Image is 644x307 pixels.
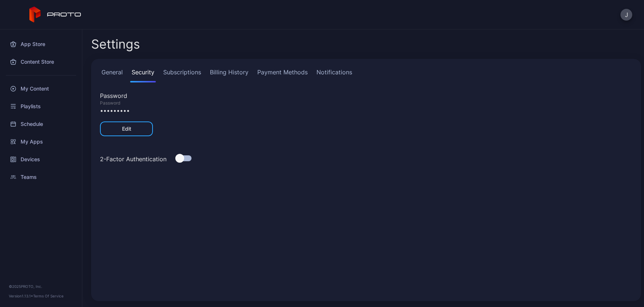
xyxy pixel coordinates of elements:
a: Content Store [4,53,78,71]
a: Subscriptions [162,68,203,82]
div: © 2025 PROTO, Inc. [9,283,73,289]
div: 2-Factor Authentication [100,155,167,163]
a: Terms Of Service [33,294,64,298]
a: Schedule [4,115,78,133]
a: Teams [4,168,78,186]
a: Billing History [208,68,250,82]
a: Notifications [315,68,354,82]
a: Security [130,68,156,82]
div: Password [100,100,632,106]
h2: Settings [91,38,140,51]
div: Edit [122,126,131,132]
a: Devices [4,151,78,168]
a: Playlists [4,98,78,115]
button: Edit [100,121,153,136]
a: My Content [4,80,78,98]
a: My Apps [4,133,78,151]
a: App Store [4,35,78,53]
div: Password [100,91,632,100]
a: General [100,68,124,82]
span: Version 1.13.1 • [9,294,33,298]
button: J [620,9,632,21]
a: Payment Methods [256,68,309,82]
div: ••••••••• [100,106,632,115]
